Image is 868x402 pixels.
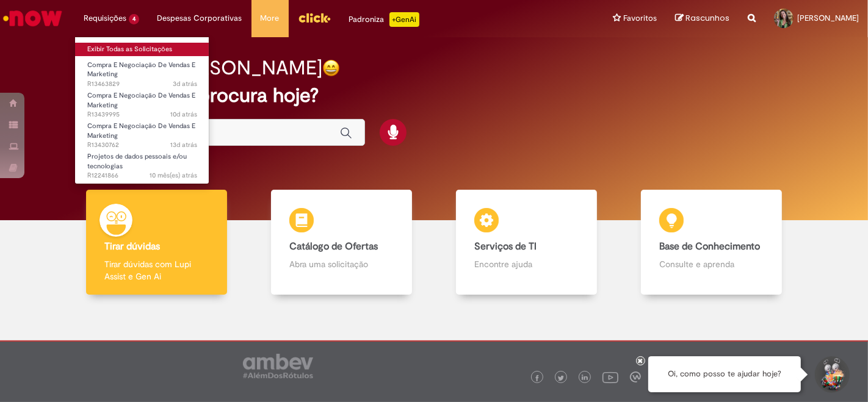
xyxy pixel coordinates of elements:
[659,240,760,253] b: Base de Conhecimento
[474,240,537,253] b: Serviços de TI
[87,91,195,110] span: Compra E Negociação De Vendas E Marketing
[582,375,588,382] img: logo_footer_linkedin.png
[173,79,197,88] span: 3d atrás
[84,12,126,24] span: Requisições
[289,240,378,253] b: Catálogo de Ofertas
[150,171,197,180] time: 07/11/2024 13:42:50
[389,12,419,27] p: +GenAi
[87,171,197,181] span: R12241866
[104,258,209,282] p: Tirar dúvidas com Lupi Assist e Gen Ai
[474,258,579,270] p: Encontre ajuda
[129,14,139,24] span: 4
[170,110,197,119] time: 22/08/2025 13:56:30
[619,190,804,295] a: Base de Conhecimento Consulte e aprenda
[298,9,331,27] img: click_logo_yellow_360x200.png
[813,356,850,393] button: Iniciar Conversa de Suporte
[75,59,209,85] a: Aberto R13463829 : Compra E Negociação De Vendas E Marketing
[558,375,564,381] img: logo_footer_twitter.png
[322,59,340,77] img: happy-face.png
[1,6,64,31] img: ServiceNow
[685,12,729,24] span: Rascunhos
[797,13,859,23] span: [PERSON_NAME]
[243,354,313,378] img: logo_footer_ambev_rotulo_gray.png
[87,60,195,79] span: Compra E Negociação De Vendas E Marketing
[150,171,197,180] span: 10 mês(es) atrás
[675,13,729,24] a: Rascunhos
[261,12,280,24] span: More
[75,89,209,115] a: Aberto R13439995 : Compra E Negociação De Vendas E Marketing
[630,371,641,382] img: logo_footer_workplace.png
[534,375,540,381] img: logo_footer_facebook.png
[74,37,209,184] ul: Requisições
[289,258,394,270] p: Abra uma solicitação
[87,152,187,171] span: Projetos de dados pessoais e/ou tecnologias
[170,140,197,149] span: 13d atrás
[75,120,209,146] a: Aberto R13430762 : Compra E Negociação De Vendas E Marketing
[623,12,657,24] span: Favoritos
[648,356,801,392] div: Oi, como posso te ajudar hoje?
[249,190,434,295] a: Catálogo de Ofertas Abra uma solicitação
[349,12,419,27] div: Padroniza
[75,43,209,56] a: Exibir Todas as Solicitações
[157,12,242,24] span: Despesas Corporativas
[659,258,764,270] p: Consulte e aprenda
[64,190,249,295] a: Tirar dúvidas Tirar dúvidas com Lupi Assist e Gen Ai
[87,110,197,120] span: R13439995
[173,79,197,88] time: 29/08/2025 17:37:28
[87,121,195,140] span: Compra E Negociação De Vendas E Marketing
[87,79,197,89] span: R13463829
[170,110,197,119] span: 10d atrás
[434,190,619,295] a: Serviços de TI Encontre ajuda
[602,369,618,385] img: logo_footer_youtube.png
[87,140,197,150] span: R13430762
[75,150,209,176] a: Aberto R12241866 : Projetos de dados pessoais e/ou tecnologias
[104,240,160,253] b: Tirar dúvidas
[170,140,197,149] time: 20/08/2025 08:09:00
[89,85,779,106] h2: O que você procura hoje?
